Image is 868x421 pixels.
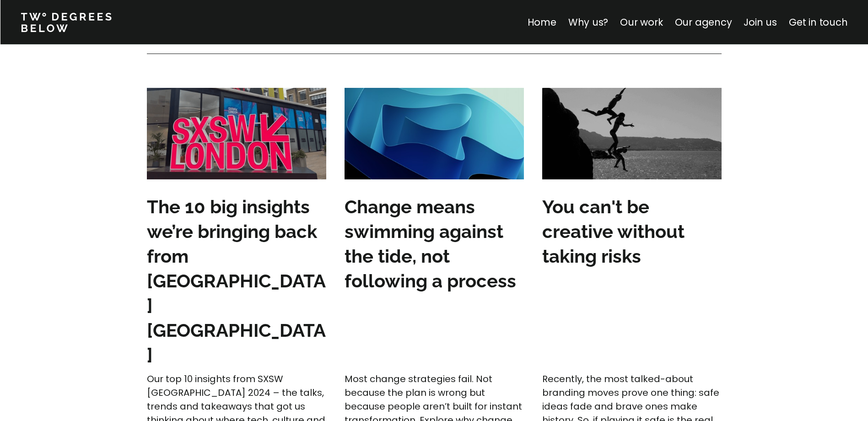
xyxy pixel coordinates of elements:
a: Change means swimming against the tide, not following a process [345,88,524,293]
a: The 10 big insights we’re bringing back from [GEOGRAPHIC_DATA] [GEOGRAPHIC_DATA] [147,88,326,367]
a: Get in touch [789,16,847,29]
a: Our work [620,16,663,29]
a: Home [527,16,556,29]
h3: The 10 big insights we’re bringing back from [GEOGRAPHIC_DATA] [GEOGRAPHIC_DATA] [147,194,326,367]
h3: Change means swimming against the tide, not following a process [345,194,524,293]
a: Why us? [568,16,608,29]
h3: You can't be creative without taking risks [542,194,722,269]
a: Our agency [674,16,732,29]
a: Join us [744,16,777,29]
a: You can't be creative without taking risks [542,88,722,269]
